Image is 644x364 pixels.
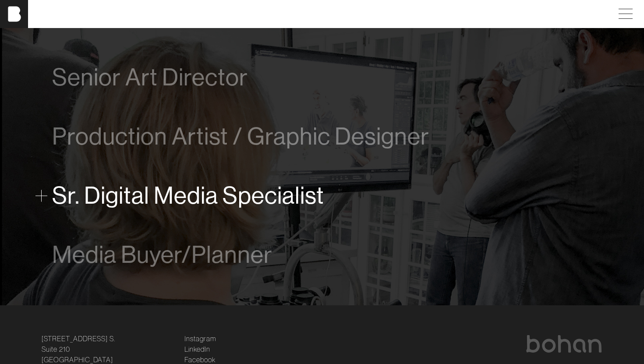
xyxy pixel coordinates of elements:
[52,241,272,268] span: Media Buyer/Planner
[184,333,216,344] a: Instagram
[52,123,429,150] span: Production Artist / Graphic Designer
[184,344,210,354] a: LinkedIn
[52,182,324,209] span: Sr. Digital Media Specialist
[525,335,602,353] img: bohan logo
[52,64,248,91] span: Senior Art Director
